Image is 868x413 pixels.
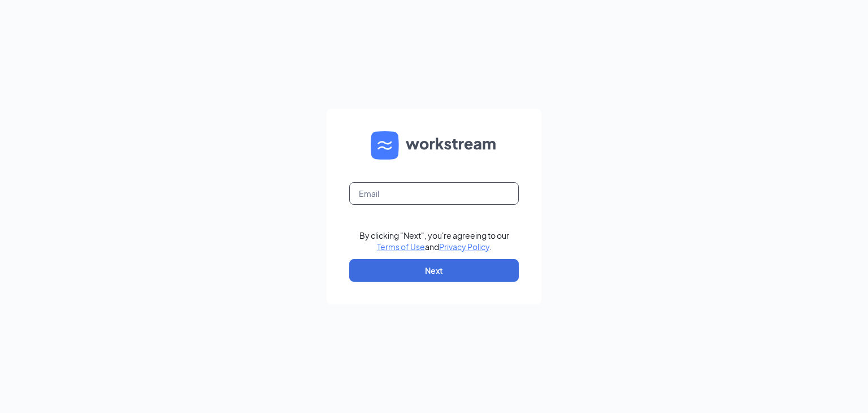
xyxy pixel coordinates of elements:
input: Email [349,182,519,205]
img: WS logo and Workstream text [371,131,497,160]
button: Next [349,259,519,282]
a: Terms of Use [377,242,425,252]
div: By clicking "Next", you're agreeing to our and . [359,230,509,252]
a: Privacy Policy [439,242,489,252]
